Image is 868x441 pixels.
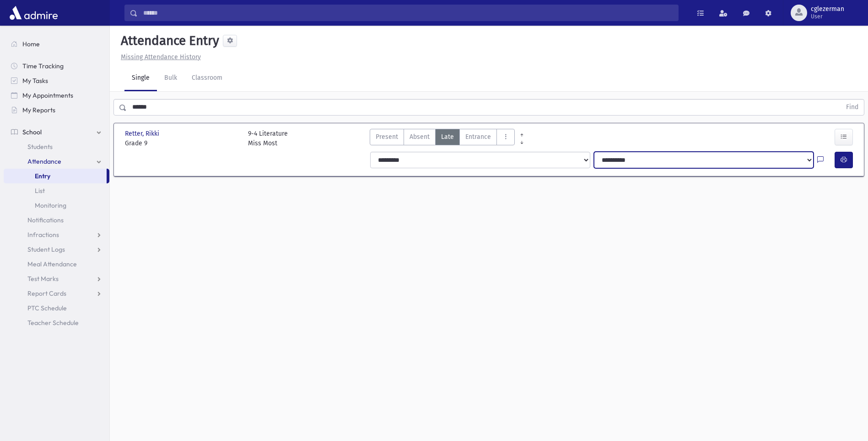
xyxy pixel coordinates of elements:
[27,289,66,298] span: Report Cards
[4,154,109,169] a: Attendance
[121,53,201,61] u: Missing Attendance History
[7,4,60,22] img: AdmirePro
[370,129,515,148] div: AttTypes
[410,132,430,142] span: Absent
[27,245,65,254] span: Student Logs
[4,73,109,88] a: My Tasks
[22,62,64,70] span: Time Tracking
[22,91,73,99] span: My Appointments
[4,242,109,257] a: Student Logs
[4,88,109,103] a: My Appointments
[124,66,157,91] a: Single
[27,143,53,151] span: Students
[125,138,239,148] span: Grade 9
[22,77,48,85] span: My Tasks
[4,37,109,51] a: Home
[184,66,230,91] a: Classroom
[35,172,50,180] span: Entry
[248,129,288,148] div: 9-4 Literature Miss Most
[138,5,678,21] input: Search
[117,53,201,61] a: Missing Attendance History
[4,59,109,73] a: Time Tracking
[22,106,55,114] span: My Reports
[376,132,398,142] span: Present
[27,304,67,312] span: PTC Schedule
[4,257,109,271] a: Meal Attendance
[811,6,844,13] span: cglezerman
[4,315,109,330] a: Teacher Schedule
[4,198,109,213] a: Monitoring
[841,99,864,115] button: Find
[125,129,161,138] span: Retter, Rikki
[4,213,109,227] a: Notifications
[27,216,64,224] span: Notifications
[4,271,109,286] a: Test Marks
[27,275,59,283] span: Test Marks
[4,125,109,139] a: School
[4,183,109,198] a: List
[35,187,45,195] span: List
[27,157,61,165] span: Attendance
[157,66,184,91] a: Bulk
[27,319,79,327] span: Teacher Schedule
[4,169,107,183] a: Entry
[117,33,219,49] h5: Attendance Entry
[4,301,109,315] a: PTC Schedule
[27,231,59,239] span: Infractions
[465,132,491,142] span: Entrance
[4,286,109,301] a: Report Cards
[35,201,66,209] span: Monitoring
[4,227,109,242] a: Infractions
[22,40,40,48] span: Home
[22,128,42,136] span: School
[811,13,844,20] span: User
[27,260,77,268] span: Meal Attendance
[4,139,109,154] a: Students
[441,132,454,142] span: Late
[4,103,109,117] a: My Reports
